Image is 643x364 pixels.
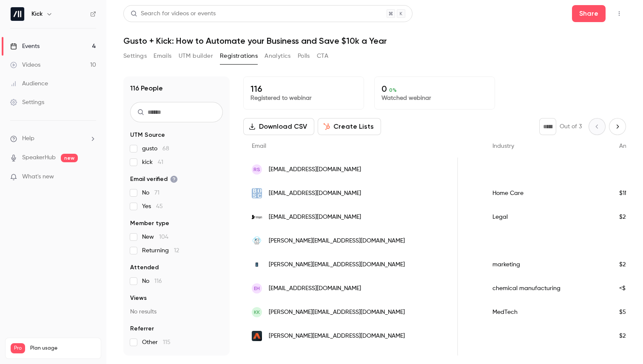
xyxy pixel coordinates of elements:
li: help-dropdown-opener [10,134,96,143]
span: What's new [22,172,54,181]
h1: 116 People [130,83,163,93]
span: Pro [11,343,25,353]
button: Download CSV [243,118,314,135]
img: Kick [11,7,24,21]
span: 115 [163,339,171,345]
span: KK [254,308,260,316]
span: Help [22,134,34,143]
button: Next page [609,118,626,135]
span: [EMAIL_ADDRESS][DOMAIN_NAME] [269,189,361,198]
span: 45 [156,203,163,209]
span: 116 [154,278,162,284]
button: CTA [317,49,328,63]
span: Email [252,143,266,149]
div: Legal [484,205,611,229]
button: Create Lists [318,118,381,135]
span: Other [142,338,171,347]
img: msn.com [252,215,262,219]
h1: Gusto + Kick: How to Automate your Business and Save $10k a Year [123,36,626,46]
button: Analytics [265,49,291,63]
div: Events [10,42,40,51]
span: No [142,277,162,285]
p: Out of 3 [560,122,582,131]
div: Videos [10,61,40,69]
span: EH [254,285,260,292]
span: 68 [162,146,169,152]
span: [PERSON_NAME][EMAIL_ADDRESS][DOMAIN_NAME] [269,237,405,245]
span: Plan usage [30,345,96,352]
span: [PERSON_NAME][EMAIL_ADDRESS][DOMAIN_NAME] [269,260,405,269]
img: mountainmedia.house [252,260,262,270]
span: Views [130,294,147,302]
span: gusto [142,144,169,153]
div: Search for videos or events [131,9,216,18]
button: UTM builder [179,49,213,63]
span: [EMAIL_ADDRESS][DOMAIN_NAME] [269,165,361,174]
span: New [142,233,168,241]
div: MedTech [484,300,611,324]
span: Yes [142,202,163,211]
button: Registrations [220,49,258,63]
span: RS [253,166,260,173]
span: kick [142,158,163,166]
span: No [142,189,159,197]
p: Watched webinar [381,94,488,102]
span: [EMAIL_ADDRESS][DOMAIN_NAME] [269,284,361,293]
span: Email verified [130,175,178,183]
h6: Kick [31,10,43,18]
p: No results [130,308,223,316]
div: chemical manufacturing [484,277,611,300]
span: [PERSON_NAME][EMAIL_ADDRESS][DOMAIN_NAME] [269,332,405,341]
p: 116 [250,84,357,94]
span: Industry [492,143,514,149]
p: 0 [381,84,488,94]
span: UTM Source [130,131,165,139]
button: Emails [154,49,171,63]
span: 104 [159,234,168,240]
section: facet-groups [130,131,223,347]
div: Settings [10,98,44,107]
span: Member type [130,219,169,228]
span: 41 [158,159,163,165]
span: new [61,154,78,162]
div: Audience [10,79,48,88]
p: Registered to webinar [250,94,357,102]
img: thebizofseniorcare.com [252,188,262,198]
span: 71 [154,190,159,196]
a: SpeakerHub [22,153,56,162]
img: ownyourlabs.com [252,236,262,246]
span: Returning [142,246,179,255]
span: 12 [174,248,179,254]
div: Home Care [484,181,611,205]
button: Polls [298,49,310,63]
span: Referrer [130,324,154,333]
img: marketade.com [252,331,262,341]
span: Attended [130,263,159,272]
div: marketing [484,253,611,277]
button: Settings [123,49,147,63]
span: [PERSON_NAME][EMAIL_ADDRESS][DOMAIN_NAME] [269,308,405,317]
span: [EMAIL_ADDRESS][DOMAIN_NAME] [269,213,361,222]
span: 0 % [389,87,397,93]
button: Share [572,5,606,22]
